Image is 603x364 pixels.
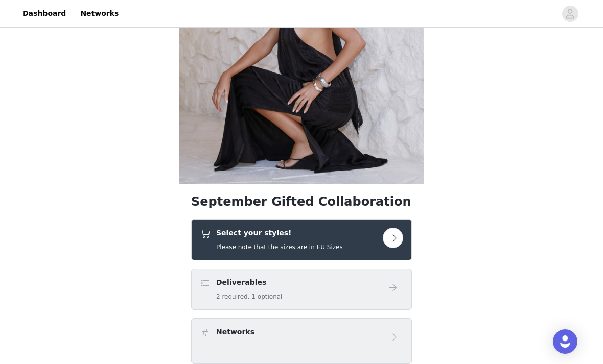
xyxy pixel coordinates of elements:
div: Deliverables [191,269,412,310]
h4: Networks [216,327,254,337]
div: avatar [565,6,575,22]
h1: September Gifted Collaboration [191,192,412,211]
a: Networks [74,2,125,25]
h5: 2 required, 1 optional [216,292,282,301]
div: Networks [191,318,412,364]
h4: Select your styles! [216,228,343,238]
div: Open Intercom Messenger [553,329,577,354]
div: Select your styles! [191,219,412,260]
h4: Deliverables [216,277,282,288]
h5: Please note that the sizes are in EU Sizes [216,242,343,252]
a: Dashboard [16,2,72,25]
